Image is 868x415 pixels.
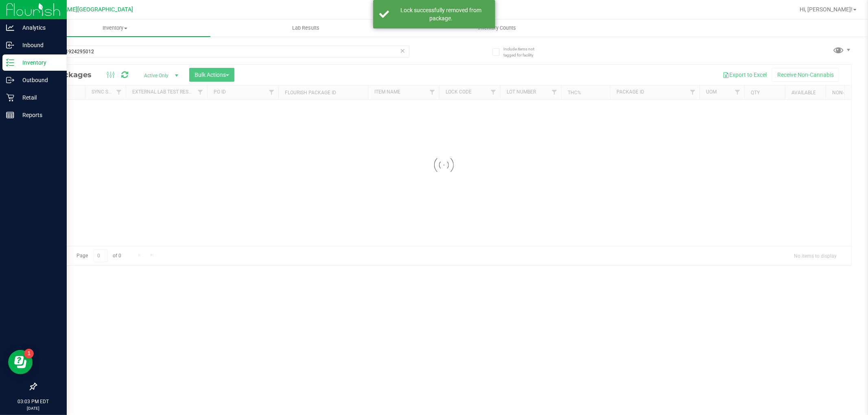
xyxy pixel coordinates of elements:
[467,24,527,32] span: Inventory Counts
[24,349,34,359] iframe: Resource center unread badge
[14,23,63,33] p: Analytics
[8,350,33,374] iframe: Resource center
[800,6,853,13] span: Hi, [PERSON_NAME]!
[4,398,63,405] p: 03:03 PM EDT
[503,46,544,58] span: Include items not tagged for facility
[6,76,14,84] inline-svg: Outbound
[281,24,330,32] span: Lab Results
[14,93,63,102] p: Retail
[6,24,14,32] inline-svg: Analytics
[33,6,133,13] span: [PERSON_NAME][GEOGRAPHIC_DATA]
[210,20,401,37] a: Lab Results
[394,6,489,22] div: Lock successfully removed from package.
[14,40,63,50] p: Inbound
[6,41,14,49] inline-svg: Inbound
[6,59,14,67] inline-svg: Inventory
[6,93,14,102] inline-svg: Retail
[36,46,409,58] input: Search Package ID, Item Name, SKU, Lot or Part Number...
[4,405,63,411] p: [DATE]
[6,111,14,119] inline-svg: Reports
[14,75,63,85] p: Outbound
[401,20,592,37] a: Inventory Counts
[20,24,210,32] span: Inventory
[14,58,63,67] p: Inventory
[20,20,210,37] a: Inventory
[400,46,406,56] span: Clear
[14,110,63,120] p: Reports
